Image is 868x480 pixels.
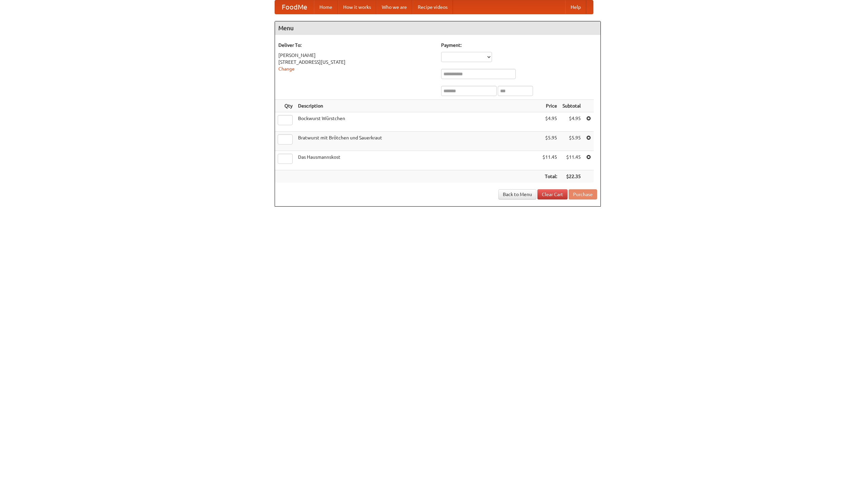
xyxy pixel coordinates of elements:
[540,100,560,112] th: Price
[295,151,540,170] td: Das Hausmannskost
[560,100,584,112] th: Subtotal
[537,189,568,199] a: Clear Cart
[278,52,434,59] div: [PERSON_NAME]
[560,151,584,170] td: $11.45
[560,112,584,132] td: $4.95
[569,189,597,199] button: Purchase
[314,0,338,14] a: Home
[295,132,540,151] td: Bratwurst mit Brötchen und Sauerkraut
[412,0,453,14] a: Recipe videos
[338,0,376,14] a: How it works
[278,42,434,49] h5: Deliver To:
[275,100,295,112] th: Qty
[278,59,434,65] div: [STREET_ADDRESS][US_STATE]
[275,21,600,35] h4: Menu
[278,66,295,72] a: Change
[540,132,560,151] td: $5.95
[295,112,540,132] td: Bockwurst Würstchen
[540,170,560,183] th: Total:
[540,151,560,170] td: $11.45
[565,0,586,14] a: Help
[295,100,540,112] th: Description
[498,189,536,199] a: Back to Menu
[560,132,584,151] td: $5.95
[275,0,314,14] a: FoodMe
[376,0,412,14] a: Who we are
[540,112,560,132] td: $4.95
[560,170,584,183] th: $22.35
[441,42,597,49] h5: Payment:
